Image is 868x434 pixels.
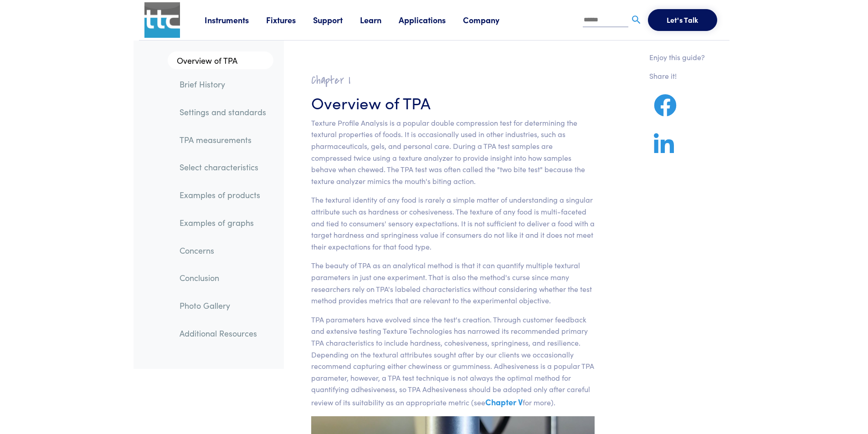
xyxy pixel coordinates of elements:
[172,240,273,261] a: Concerns
[360,14,399,26] a: Learn
[172,267,273,288] a: Conclusion
[172,184,273,205] a: Examples of products
[172,74,273,95] a: Brief History
[649,51,705,63] p: Enjoy this guide?
[311,73,595,87] h2: Chapter I
[311,260,595,306] p: The beauty of TPA as an analytical method is that it can quantify multiple textural parameters in...
[144,2,180,38] img: ttc_logo_1x1_v1.0.png
[399,14,463,26] a: Applications
[172,102,273,123] a: Settings and standards
[311,117,595,187] p: Texture Profile Analysis is a popular double compression test for determining the textural proper...
[172,157,273,178] a: Select characteristics
[172,295,273,316] a: Photo Gallery
[266,14,313,26] a: Fixtures
[311,194,595,252] p: The textural identity of any food is rarely a simple matter of understanding a singular attribute...
[648,9,717,31] button: Let's Talk
[172,129,273,150] a: TPA measurements
[311,314,595,409] p: TPA parameters have evolved since the test's creation. Through customer feedback and extensive te...
[649,70,705,82] p: Share it!
[485,396,523,408] a: Chapter V
[172,212,273,233] a: Examples of graphs
[311,91,595,113] h3: Overview of TPA
[172,323,273,344] a: Additional Resources
[313,14,360,26] a: Support
[649,144,678,155] a: Share on LinkedIn
[205,14,266,26] a: Instruments
[463,14,517,26] a: Company
[168,51,273,70] a: Overview of TPA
